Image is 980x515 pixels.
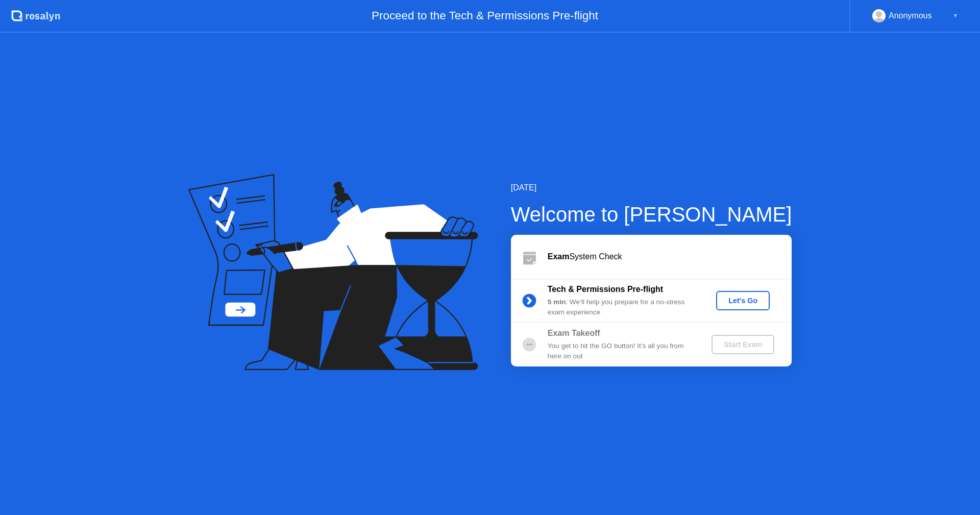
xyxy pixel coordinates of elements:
b: Exam Takeoff [548,329,600,337]
button: Start Exam [712,335,774,354]
div: Let's Go [720,297,766,305]
b: 5 min [548,298,566,306]
div: Start Exam [716,340,770,349]
b: Exam [548,252,570,261]
div: : We’ll help you prepare for a no-stress exam experience [548,297,695,318]
div: ▼ [953,9,958,22]
button: Let's Go [716,291,770,310]
b: Tech & Permissions Pre-flight [548,285,663,293]
div: Welcome to [PERSON_NAME] [511,199,792,230]
div: You get to hit the GO button! It’s all you from here on out [548,341,695,362]
div: [DATE] [511,182,792,194]
div: Anonymous [889,9,932,22]
div: System Check [548,251,792,263]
